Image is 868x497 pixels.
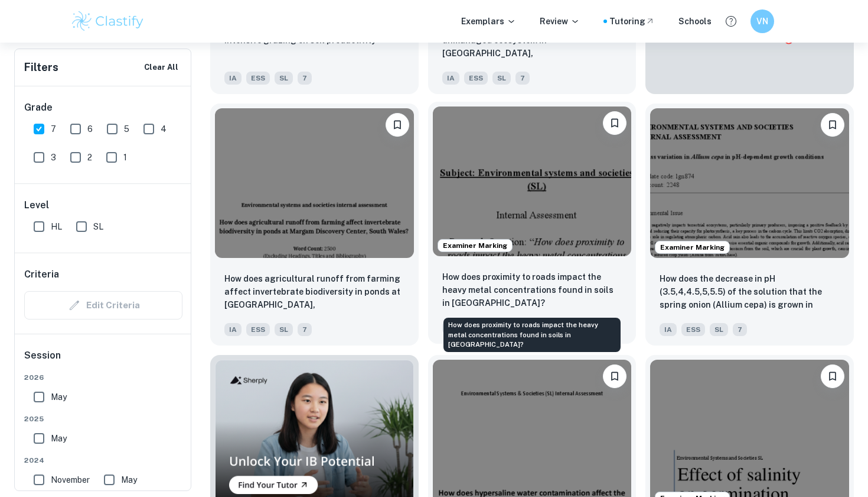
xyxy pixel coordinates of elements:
[215,108,414,257] img: ESS IA example thumbnail: How does agricultural runoff from farmin
[681,323,705,336] span: ESS
[386,113,409,137] button: Bookmark
[275,323,293,336] span: SL
[246,72,270,85] span: ESS
[733,323,747,336] span: 7
[603,364,626,388] button: Bookmark
[492,72,511,85] span: SL
[51,151,56,164] span: 3
[24,372,182,383] span: 2026
[24,414,182,424] span: 2025
[224,323,242,336] span: IA
[710,323,728,336] span: SL
[428,104,637,345] a: Examiner MarkingBookmarkHow does proximity to roads impact the heavy metal concentrations found i...
[655,242,729,253] span: Examiner Marking
[464,72,488,85] span: ESS
[51,432,67,445] span: May
[224,72,242,85] span: IA
[433,106,632,256] img: ESS IA example thumbnail: How does proximity to roads impact the h
[784,35,794,44] span: 🎯
[515,72,530,85] span: 7
[51,122,56,135] span: 7
[124,122,129,135] span: 5
[24,59,58,76] h6: Filters
[609,15,655,28] a: Tutoring
[87,122,93,135] span: 6
[246,323,270,336] span: ESS
[461,15,516,28] p: Exemplars
[821,364,844,388] button: Bookmark
[87,151,92,164] span: 2
[438,240,512,251] span: Examiner Marking
[442,72,459,85] span: IA
[298,323,312,336] span: 7
[224,272,404,312] p: How does agricultural runoff from farming affect invertebrate biodiversity in ponds at Margam Dis...
[678,15,712,28] a: Schools
[70,9,145,33] img: Clastify logo
[51,220,62,233] span: HL
[123,151,127,164] span: 1
[24,101,182,115] h6: Grade
[298,72,312,85] span: 7
[93,220,103,233] span: SL
[645,104,854,345] a: Examiner MarkingBookmarkHow does the decrease in pH (3.5,4,4.5,5,5.5) of the solution that the sp...
[275,72,293,85] span: SL
[51,473,90,486] span: November
[141,59,181,76] button: Clear All
[540,15,580,28] p: Review
[24,455,182,466] span: 2024
[24,348,182,372] h6: Session
[443,318,621,352] div: How does proximity to roads impact the heavy metal concentrations found in soils in [GEOGRAPHIC_D...
[821,113,844,137] button: Bookmark
[24,267,59,282] h6: Criteria
[603,111,626,135] button: Bookmark
[51,390,67,404] span: May
[750,9,774,33] button: VN
[660,272,840,312] p: How does the decrease in pH (3.5,4,4.5,5,5.5) of the solution that the spring onion (Allium cepa)...
[161,122,167,135] span: 4
[24,198,182,212] h6: Level
[650,108,849,257] img: ESS IA example thumbnail: How does the decrease in pH (3.5,4,4.5,5
[210,104,419,345] a: BookmarkHow does agricultural runoff from farming affect invertebrate biodiversity in ponds at Ma...
[721,11,741,31] button: Help and Feedback
[442,270,622,309] p: How does proximity to roads impact the heavy metal concentrations found in soils in Germany?
[24,291,182,319] div: Criteria filters are unavailable when searching by topic
[121,473,137,486] span: May
[756,15,769,28] h6: VN
[660,323,677,336] span: IA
